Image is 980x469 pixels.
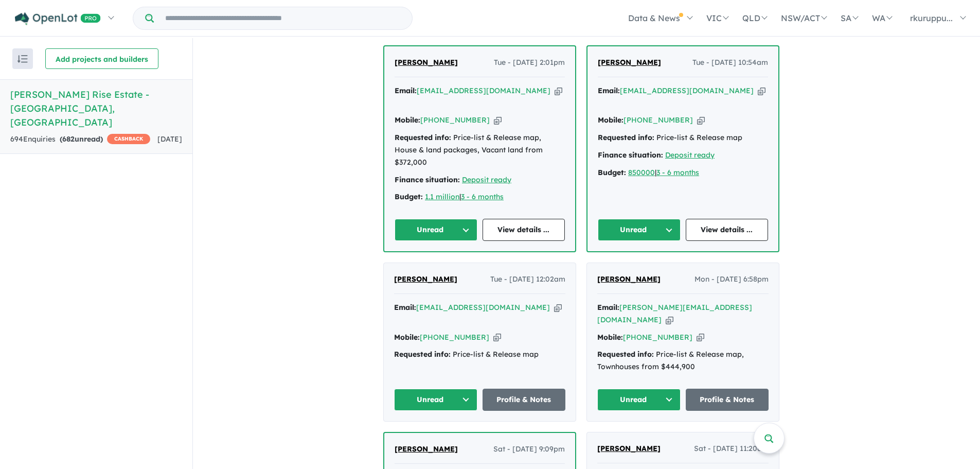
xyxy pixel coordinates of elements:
[694,443,769,455] span: Sat - [DATE] 11:20am
[483,389,566,411] a: Profile & Notes
[420,333,489,342] a: [PHONE_NUMBER]
[395,132,565,168] div: Price-list & Release map, House & land packages, Vacant land from $372,000
[417,86,550,95] a: [EMAIL_ADDRESS][DOMAIN_NAME]
[620,86,754,95] a: [EMAIL_ADDRESS][DOMAIN_NAME]
[597,349,769,373] div: Price-list & Release map, Townhouses from $444,900
[623,333,692,342] a: [PHONE_NUMBER]
[17,55,28,63] img: sort.svg
[395,133,451,142] strong: Requested info:
[697,115,705,126] button: Copy
[425,192,459,201] a: 1.1 million
[107,134,150,144] span: CASHBACK
[597,273,661,286] a: [PERSON_NAME]
[598,219,681,241] button: Unread
[416,303,550,312] a: [EMAIL_ADDRESS][DOMAIN_NAME]
[157,134,182,144] span: [DATE]
[598,133,654,142] strong: Requested info:
[62,134,75,144] span: 682
[15,12,101,25] img: Openlot PRO Logo White
[628,168,655,177] a: 850000
[493,443,565,456] span: Sat - [DATE] 9:09pm
[598,58,661,67] span: [PERSON_NAME]
[394,303,416,312] strong: Email:
[394,273,457,286] a: [PERSON_NAME]
[692,57,768,69] span: Tue - [DATE] 10:54am
[598,167,768,179] div: |
[686,219,769,241] a: View details ...
[395,219,477,241] button: Unread
[483,219,565,241] a: View details ...
[494,57,565,69] span: Tue - [DATE] 2:01pm
[597,389,681,411] button: Unread
[597,303,619,312] strong: Email:
[394,350,451,359] strong: Requested info:
[395,444,458,454] span: [PERSON_NAME]
[666,315,673,325] button: Copy
[395,192,423,201] strong: Budget:
[555,85,562,96] button: Copy
[656,168,699,177] a: 3 - 6 months
[45,48,158,69] button: Add projects and builders
[598,150,663,160] strong: Finance situation:
[10,88,182,129] h5: [PERSON_NAME] Rise Estate - [GEOGRAPHIC_DATA] , [GEOGRAPHIC_DATA]
[461,192,504,201] a: 3 - 6 months
[697,332,704,343] button: Copy
[10,133,150,146] div: 694 Enquir ies
[597,350,654,359] strong: Requested info:
[394,349,565,361] div: Price-list & Release map
[597,443,661,455] a: [PERSON_NAME]
[910,13,953,23] span: rkuruppu...
[758,85,765,96] button: Copy
[395,57,458,69] a: [PERSON_NAME]
[462,175,511,184] a: Deposit ready
[395,115,420,125] strong: Mobile:
[623,115,693,125] a: [PHONE_NUMBER]
[598,132,768,144] div: Price-list & Release map
[597,333,623,342] strong: Mobile:
[395,86,417,95] strong: Email:
[598,115,623,125] strong: Mobile:
[598,57,661,69] a: [PERSON_NAME]
[686,389,769,411] a: Profile & Notes
[665,150,715,160] a: Deposit ready
[554,302,562,313] button: Copy
[156,7,410,29] input: Try estate name, suburb, builder or developer
[490,273,565,286] span: Tue - [DATE] 12:02am
[60,134,103,144] strong: ( unread)
[420,115,490,125] a: [PHONE_NUMBER]
[395,175,460,184] strong: Finance situation:
[694,273,769,286] span: Mon - [DATE] 6:58pm
[394,389,477,411] button: Unread
[394,274,457,284] span: [PERSON_NAME]
[597,274,661,284] span: [PERSON_NAME]
[598,86,620,95] strong: Email:
[395,443,458,456] a: [PERSON_NAME]
[598,168,626,177] strong: Budget:
[395,58,458,67] span: [PERSON_NAME]
[394,333,420,342] strong: Mobile:
[597,303,752,324] a: [PERSON_NAME][EMAIL_ADDRESS][DOMAIN_NAME]
[395,191,565,203] div: |
[597,444,661,453] span: [PERSON_NAME]
[493,332,501,343] button: Copy
[494,115,502,126] button: Copy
